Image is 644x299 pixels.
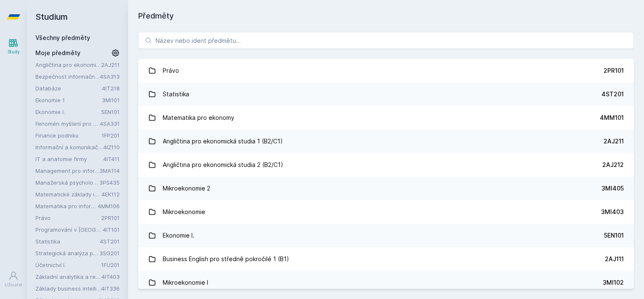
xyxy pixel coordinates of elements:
[101,108,120,115] a: 5EN101
[35,225,103,234] a: Programování v [GEOGRAPHIC_DATA]
[163,274,208,291] div: Mikroekonomie I
[35,178,99,187] a: Manažerská psychologie
[138,130,634,153] a: Angličtina pro ekonomická studia 1 (B2/C1) 2AJ211
[102,191,120,198] a: 4EK112
[138,106,634,130] a: Matematika pro ekonomy 4MM101
[35,155,103,163] a: IT a anatomie firmy
[2,34,25,59] a: Study
[601,208,624,216] div: 3MI403
[100,73,120,80] a: 4SA313
[138,59,634,82] a: Právo 2PR101
[138,10,634,22] h1: Předměty
[163,204,205,220] div: Mikroekonomie
[138,271,634,294] a: Mikroekonomie I 3MI102
[163,109,234,126] div: Matematika pro ekonomy
[163,86,189,103] div: Statistika
[35,96,102,104] a: Ekonomie 1
[103,226,120,233] a: 4IT101
[138,32,634,49] input: Název nebo ident předmětu…
[35,214,101,222] a: Právo
[35,284,101,293] a: Základy business intelligence
[163,133,283,150] div: Angličtina pro ekonomická studia 1 (B2/C1)
[102,85,120,92] a: 4IT218
[103,156,120,162] a: 4IT411
[138,177,634,200] a: Mikroekonomie 2 3MI405
[101,262,120,268] a: 1FU201
[163,251,289,267] div: Business English pro středně pokročilé 1 (B1)
[99,250,120,257] a: 3SG201
[138,82,634,106] a: Statistika 4ST201
[601,184,624,193] div: 3MI405
[8,49,20,55] div: Study
[100,120,120,127] a: 4SA331
[600,114,624,122] div: 4MM101
[35,49,80,57] span: Moje předměty
[163,156,283,173] div: Angličtina pro ekonomická studia 2 (B2/C1)
[601,90,624,98] div: 4ST201
[35,61,101,69] a: Angličtina pro ekonomická studia 1 (B2/C1)
[35,273,102,281] a: Základní analytika a reporting
[100,238,120,245] a: 4ST201
[138,153,634,177] a: Angličtina pro ekonomická studia 2 (B2/C1) 2AJ212
[163,227,194,244] div: Ekonomie I.
[35,108,101,116] a: Ekonomie I.
[102,132,120,139] a: 1FP201
[99,179,120,186] a: 3PS435
[138,247,634,271] a: Business English pro středně pokročilé 1 (B1) 2AJ111
[35,202,98,210] a: Matematika pro informatiky
[35,34,90,41] a: Všechny předměty
[102,97,120,103] a: 3MI101
[35,261,101,269] a: Účetnictví I.
[5,282,22,288] div: Uživatel
[138,224,634,247] a: Ekonomie I. 5EN101
[98,203,120,209] a: 4MM106
[605,255,624,263] div: 2AJ111
[35,167,99,175] a: Management pro informatiky a statistiky
[101,214,120,221] a: 2PR101
[603,278,624,287] div: 3MI102
[604,66,624,75] div: 2PR101
[35,72,100,81] a: Bezpečnost informačních systémů
[2,267,25,292] a: Uživatel
[35,249,99,257] a: Strategická analýza pro informatiky a statistiky
[103,144,120,151] a: 4IZ110
[35,84,102,93] a: Databáze
[604,137,624,146] div: 2AJ211
[101,61,120,68] a: 2AJ211
[163,180,210,197] div: Mikroekonomie 2
[602,161,624,169] div: 2AJ212
[163,62,179,79] div: Právo
[35,143,103,151] a: Informační a komunikační technologie
[99,167,120,174] a: 3MA114
[35,119,100,128] a: Fenomén myšlení pro manažery
[35,237,100,246] a: Statistika
[138,200,634,224] a: Mikroekonomie 3MI403
[102,273,120,280] a: 4IT403
[35,190,102,198] a: Matematické základy informatiky
[604,231,624,240] div: 5EN101
[35,131,102,140] a: Finance podniku
[101,285,120,292] a: 4IT336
